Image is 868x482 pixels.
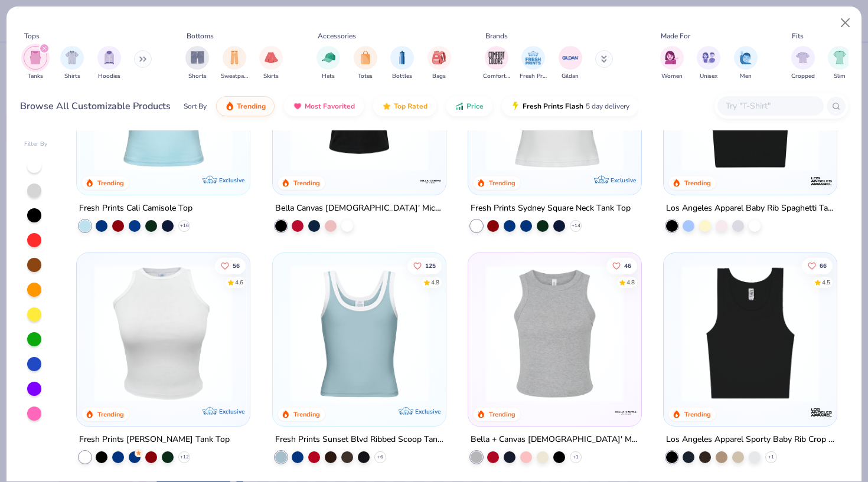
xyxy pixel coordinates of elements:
button: filter button [428,46,451,81]
div: 4.6 [235,278,243,287]
button: filter button [697,46,720,81]
div: Los Angeles Apparel Baby Rib Spaghetti Tank [666,201,834,216]
div: filter for Hoodies [97,46,121,81]
span: Comfort Colors [483,72,510,81]
div: filter for Tanks [24,46,47,81]
img: 94a2aa95-cd2b-4983-969b-ecd512716e9a [480,34,629,171]
span: Most Favorited [305,101,355,111]
div: filter for Fresh Prints [520,46,547,81]
div: filter for Women [660,46,684,81]
div: filter for Bags [428,46,451,81]
div: Bottoms [187,31,214,41]
img: trending.gif [225,101,234,111]
img: 52992e4f-a45f-431a-90ff-fda9c8197133 [480,265,629,402]
span: + 6 [377,454,383,461]
span: Fresh Prints [520,72,547,81]
div: filter for Skirts [259,46,283,81]
div: Browse All Customizable Products [20,99,171,113]
img: most_fav.gif [293,101,302,111]
span: Hats [322,72,335,81]
span: 5 day delivery [586,100,629,113]
div: Fresh Prints Cali Camisole Top [79,201,192,216]
span: Hoodies [98,72,120,81]
img: Bottles Image [396,51,409,64]
img: Shorts Image [191,51,204,64]
span: Cropped [791,72,815,81]
span: Skirts [263,72,279,81]
img: Unisex Image [702,51,716,64]
span: Unisex [700,72,717,81]
div: Filter By [24,140,48,149]
button: Top Rated [373,96,436,116]
div: Los Angeles Apparel Sporty Baby Rib Crop Tank [666,432,834,447]
div: Fresh Prints Sunset Blvd Ribbed Scoop Tank Top [275,432,443,447]
button: filter button [390,46,414,81]
button: filter button [259,46,283,81]
input: Try "T-Shirt" [725,99,815,113]
img: cbf11e79-2adf-4c6b-b19e-3da42613dd1b [676,34,825,171]
img: flash.gif [511,101,520,111]
div: Bella Canvas [DEMOGRAPHIC_DATA]' Micro Ribbed Scoop Tank [275,201,443,216]
button: filter button [734,46,758,81]
img: a25d9891-da96-49f3-a35e-76288174bf3a [89,34,238,171]
button: filter button [97,46,121,81]
span: Slim [834,72,846,81]
img: Hats Image [322,51,335,64]
div: Brands [485,31,508,41]
button: filter button [791,46,815,81]
button: Like [606,258,637,274]
img: Hoodies Image [103,51,116,64]
span: + 14 [571,222,580,229]
button: filter button [559,46,582,81]
img: Tanks Image [29,51,42,64]
span: Exclusive [611,176,636,184]
img: Sweatpants Image [228,51,241,64]
div: filter for Sweatpants [221,46,248,81]
button: filter button [60,46,84,81]
button: filter button [828,46,851,81]
button: Fresh Prints Flash5 day delivery [502,96,638,116]
span: Men [740,72,752,81]
button: Close [834,12,857,34]
img: 72ba704f-09a2-4d3f-9e57-147d586207a1 [89,265,238,402]
button: Trending [216,96,275,116]
button: filter button [354,46,377,81]
button: filter button [185,46,209,81]
img: Women Image [665,51,678,64]
img: Men Image [739,51,752,64]
div: filter for Hats [316,46,340,81]
span: Bags [432,72,446,81]
button: Price [446,96,492,116]
div: Bella + Canvas [DEMOGRAPHIC_DATA]' Micro Ribbed Racerback Tank [471,432,639,447]
span: Exclusive [220,408,245,415]
div: filter for Unisex [697,46,720,81]
img: Fresh Prints Image [524,49,542,67]
span: Trending [237,101,266,111]
img: Los Angeles Apparel logo [810,401,833,424]
button: filter button [520,46,547,81]
span: Tanks [28,72,43,81]
span: Women [661,72,683,81]
img: Bella + Canvas logo [419,169,442,193]
span: 56 [233,263,240,269]
span: Sweatpants [221,72,248,81]
span: Shirts [64,72,80,81]
div: filter for Shorts [185,46,209,81]
img: Totes Image [359,51,372,64]
img: Bella + Canvas logo [614,401,638,424]
div: Fits [792,31,804,41]
span: Exclusive [415,408,440,415]
img: TopRated.gif [382,101,391,111]
div: Accessories [318,31,356,41]
img: Bags Image [432,51,445,64]
div: filter for Totes [354,46,377,81]
div: filter for Cropped [791,46,815,81]
img: Slim Image [833,51,846,64]
span: + 12 [180,454,189,461]
span: Top Rated [394,101,428,111]
div: Sort By [184,101,207,112]
button: filter button [660,46,684,81]
div: filter for Comfort Colors [483,46,510,81]
button: Like [407,258,441,274]
img: Cropped Image [796,51,810,64]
